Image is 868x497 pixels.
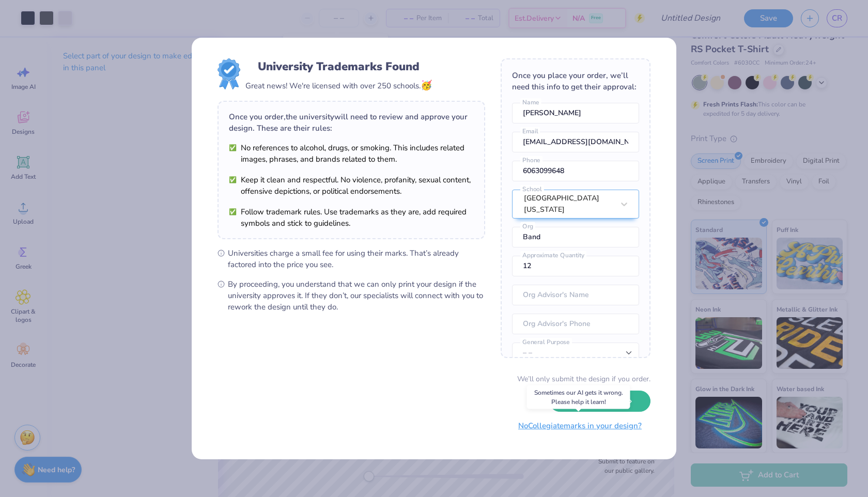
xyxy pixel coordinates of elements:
[512,103,639,123] input: Name
[512,132,639,152] input: Email
[229,142,474,165] li: No references to alcohol, drugs, or smoking. This includes related images, phrases, and brands re...
[229,111,474,134] div: Once you order, the university will need to review and approve your design. These are their rules:
[512,161,639,181] input: Phone
[512,227,639,247] input: Org
[421,79,432,91] span: 🥳
[258,58,420,75] div: University Trademarks Found
[512,70,639,92] div: Once you place your order, we’ll need this info to get their approval:
[245,79,432,92] div: Great news! We're licensed with over 250 schools.
[229,174,474,197] li: Keep it clean and respectful. No violence, profanity, sexual content, offensive depictions, or po...
[512,314,639,334] input: Org Advisor's Phone
[509,415,650,437] button: NoCollegiatemarks in your design?
[524,193,614,215] div: [GEOGRAPHIC_DATA][US_STATE]
[512,256,639,276] input: Approximate Quantity
[517,374,650,384] div: We’ll only submit the design if you order.
[527,385,630,409] div: Sometimes our AI gets it wrong. Please help it learn!
[512,285,639,305] input: Org Advisor's Name
[218,58,240,89] img: License badge
[228,247,485,270] span: Universities charge a small fee for using their marks. That’s already factored into the price you...
[228,278,485,313] span: By proceeding, you understand that we can only print your design if the university approves it. I...
[229,206,474,229] li: Follow trademark rules. Use trademarks as they are, add required symbols and stick to guidelines.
